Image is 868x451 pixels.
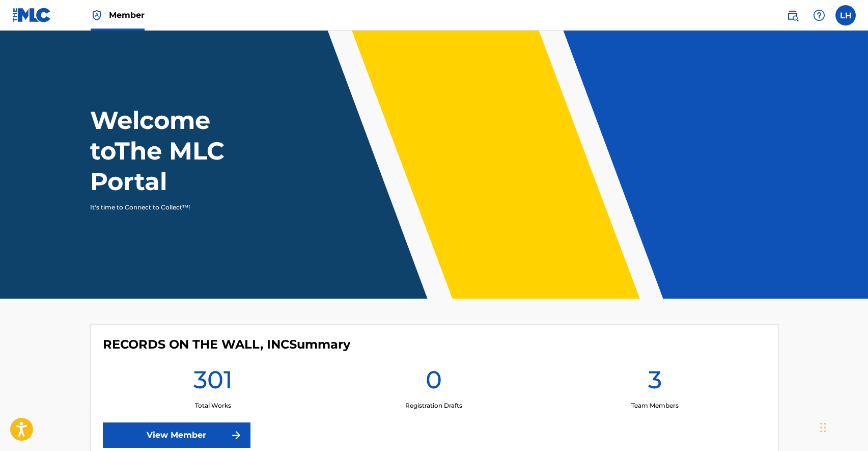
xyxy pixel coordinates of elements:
p: Registration Drafts [405,401,462,410]
img: f7272a7cc735f4ea7f67.svg [230,429,242,441]
img: Top Rightsholder [91,9,103,21]
iframe: Chat Widget [817,402,868,451]
span: Member [109,9,145,21]
p: Total Works [195,401,231,410]
div: User Menu [835,5,856,25]
div: Drag [820,412,826,443]
h1: 0 [426,364,442,401]
img: MLC Logo [12,8,51,22]
a: Public Search [782,5,803,25]
h1: 3 [648,364,662,401]
h4: RECORDS ON THE WALL, INC [103,337,350,352]
p: It's time to Connect to Collect™! [90,203,267,212]
img: help [813,9,825,21]
h1: Welcome to The MLC Portal [90,105,281,197]
h1: 301 [193,364,233,401]
img: search [787,9,799,21]
a: View Member [103,422,250,448]
p: Team Members [631,401,679,410]
div: Help [809,5,829,25]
